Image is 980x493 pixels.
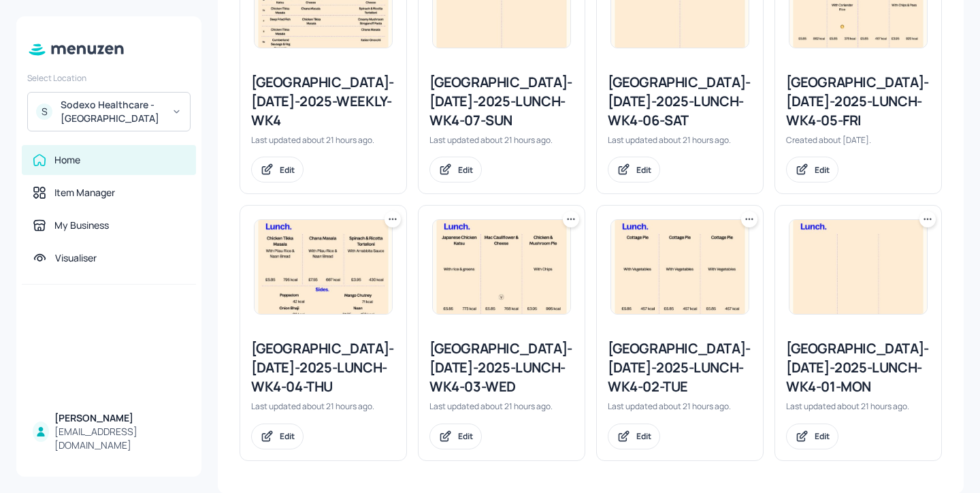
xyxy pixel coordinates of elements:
[786,339,930,396] div: [GEOGRAPHIC_DATA]-[DATE]-2025-LUNCH-WK4-01-MON
[280,164,295,176] div: Edit
[251,73,395,130] div: [GEOGRAPHIC_DATA]-[DATE]-2025-WEEKLY-WK4
[54,153,80,167] div: Home
[458,430,473,442] div: Edit
[27,72,191,84] div: Select Location
[815,430,830,442] div: Edit
[608,134,752,146] div: Last updated about 21 hours ago.
[786,73,930,130] div: [GEOGRAPHIC_DATA]-[DATE]-2025-LUNCH-WK4-05-FRI
[433,220,570,314] img: 2025-09-14-1757853379308a8yyyuvxkjs.jpeg
[608,339,752,396] div: [GEOGRAPHIC_DATA]-[DATE]-2025-LUNCH-WK4-02-TUE
[251,400,395,412] div: Last updated about 21 hours ago.
[54,425,185,452] div: [EMAIL_ADDRESS][DOMAIN_NAME]
[36,104,52,120] div: S
[608,73,752,130] div: [GEOGRAPHIC_DATA]-[DATE]-2025-LUNCH-WK4-06-SAT
[251,134,395,146] div: Last updated about 21 hours ago.
[429,73,574,130] div: [GEOGRAPHIC_DATA]-[DATE]-2025-LUNCH-WK4-07-SUN
[429,400,574,412] div: Last updated about 21 hours ago.
[815,164,830,176] div: Edit
[786,134,930,146] div: Created about [DATE].
[255,220,392,314] img: 2025-09-14-1757853617036gtmxt62t43u.jpeg
[54,186,115,200] div: Item Manager
[429,134,574,146] div: Last updated about 21 hours ago.
[54,411,185,425] div: [PERSON_NAME]
[55,251,97,265] div: Visualiser
[458,164,473,176] div: Edit
[280,430,295,442] div: Edit
[251,339,395,396] div: [GEOGRAPHIC_DATA]-[DATE]-2025-LUNCH-WK4-04-THU
[636,164,651,176] div: Edit
[636,430,651,442] div: Edit
[608,400,752,412] div: Last updated about 21 hours ago.
[54,219,109,232] div: My Business
[429,339,574,396] div: [GEOGRAPHIC_DATA]-[DATE]-2025-LUNCH-WK4-03-WED
[61,98,163,125] div: Sodexo Healthcare - [GEOGRAPHIC_DATA]
[789,220,927,314] img: 2025-09-14-1757852795153a48i8wxwka4.jpeg
[611,220,749,314] img: 2025-09-14-17578531034122m0i5jpoqmx.jpeg
[786,400,930,412] div: Last updated about 21 hours ago.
